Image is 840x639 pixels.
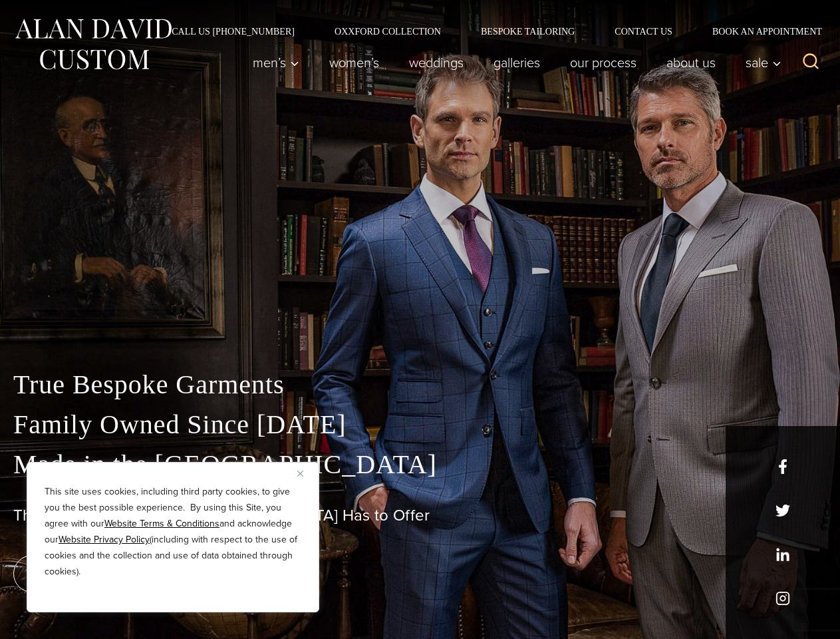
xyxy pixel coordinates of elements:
a: Oxxford Collection [315,27,461,36]
img: Close [297,471,303,477]
span: Sale [746,56,781,69]
span: Men’s [253,56,299,69]
h1: The Best Custom Suits [GEOGRAPHIC_DATA] Has to Offer [13,506,827,525]
a: Call Us [PHONE_NUMBER] [152,27,315,36]
a: Website Privacy Policy [59,532,150,546]
a: About Us [652,49,731,76]
nav: Primary Navigation [238,49,789,76]
button: View Search Form [795,47,827,79]
a: weddings [394,49,479,76]
a: Book an Appointment [692,27,827,36]
button: Close [297,465,313,481]
a: Galleries [479,49,555,76]
nav: Secondary Navigation [152,27,827,36]
img: Alan David Custom [13,15,173,74]
a: Contact Us [595,27,692,36]
p: This site uses cookies, including third party cookies, to give you the best possible experience. ... [45,484,301,580]
a: Women’s [315,49,394,76]
p: True Bespoke Garments Family Owned Since [DATE] Made in the [GEOGRAPHIC_DATA] [13,365,827,485]
a: Website Terms & Conditions [104,517,219,531]
a: Bespoke Tailoring [461,27,595,36]
a: Our Process [555,49,652,76]
a: book an appointment [13,555,200,592]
